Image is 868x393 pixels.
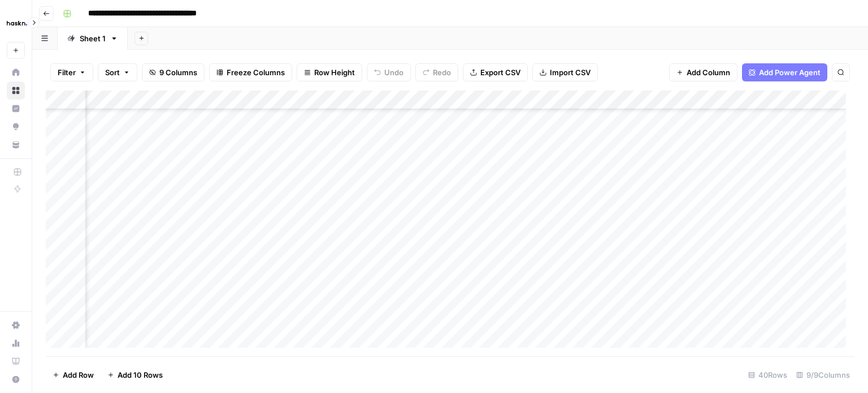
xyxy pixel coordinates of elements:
[159,67,197,78] span: 9 Columns
[98,63,137,81] button: Sort
[314,67,355,78] span: Row Height
[463,63,528,81] button: Export CSV
[7,118,25,136] a: Opportunities
[759,67,821,78] span: Add Power Agent
[367,63,411,81] button: Undo
[7,370,25,388] button: Help + Support
[433,67,451,78] span: Redo
[80,33,106,44] div: Sheet 1
[7,13,27,33] img: Haskn Logo
[7,352,25,370] a: Learning Hub
[118,369,163,381] span: Add 10 Rows
[46,366,101,384] button: Add Row
[669,63,737,81] button: Add Column
[7,81,25,100] a: Browse
[480,67,520,78] span: Export CSV
[105,67,120,78] span: Sort
[7,9,25,37] button: Workspace: Haskn
[7,136,25,154] a: Your Data
[58,27,128,50] a: Sheet 1
[209,63,292,81] button: Freeze Columns
[50,63,93,81] button: Filter
[101,366,170,384] button: Add 10 Rows
[532,63,598,81] button: Import CSV
[415,63,458,81] button: Redo
[744,366,792,384] div: 40 Rows
[58,67,76,78] span: Filter
[63,369,94,381] span: Add Row
[550,67,591,78] span: Import CSV
[7,100,25,118] a: Insights
[384,67,403,78] span: Undo
[7,316,25,334] a: Settings
[7,334,25,352] a: Usage
[142,63,205,81] button: 9 Columns
[742,63,827,81] button: Add Power Agent
[227,67,285,78] span: Freeze Columns
[792,366,854,384] div: 9/9 Columns
[687,67,730,78] span: Add Column
[7,63,25,81] a: Home
[297,63,362,81] button: Row Height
